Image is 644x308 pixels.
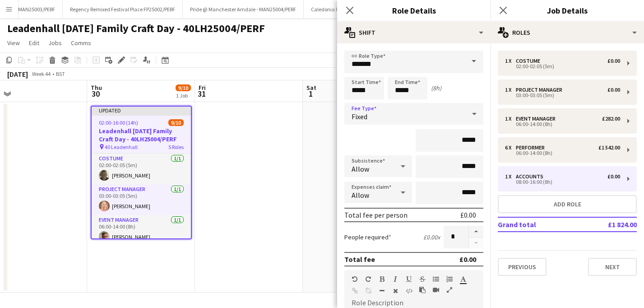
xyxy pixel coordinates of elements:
[30,70,52,77] span: Week 44
[352,275,358,283] button: Undo
[67,37,95,49] a: Comms
[505,151,620,155] div: 06:00-14:00 (8h)
[176,92,190,99] div: 1 Job
[176,84,191,91] span: 9/10
[92,215,191,246] app-card-role: Event Manager1/106:00-14:00 (8h)[PERSON_NAME]
[516,145,548,151] div: Performer
[183,0,304,18] button: Pride @ Manchester Arndale - MAN25004/PERF
[25,37,43,49] a: Edit
[460,210,476,219] div: £0.00
[352,191,369,200] span: Allow
[379,275,385,283] button: Bold
[392,275,398,283] button: Italic
[431,84,441,92] div: (8h)
[406,275,412,283] button: Underline
[491,5,644,16] h3: Job Details
[607,58,620,64] div: £0.00
[505,116,516,122] div: 1 x
[419,275,426,283] button: Strikethrough
[498,217,580,232] td: Grand total
[580,217,637,232] td: £1 824.00
[433,286,439,294] button: Insert video
[446,275,453,283] button: Ordered List
[446,286,453,294] button: Fullscreen
[99,119,138,126] span: 02:00-16:00 (14h)
[516,87,566,93] div: Project Manager
[498,258,547,276] button: Previous
[56,70,65,77] div: BST
[344,210,408,219] div: Total fee per person
[505,93,620,98] div: 03:00-03:05 (5m)
[423,233,440,241] div: £0.00 x
[344,255,375,264] div: Total fee
[379,287,385,294] button: Horizontal Line
[306,84,316,92] span: Sat
[337,22,491,43] div: Shift
[91,84,102,92] span: Thu
[304,0,418,18] button: Caledonia Park Oz Summer CAL25001/PERF
[505,87,516,93] div: 1 x
[516,116,559,122] div: Event Manager
[168,144,184,150] span: 5 Roles
[469,226,483,238] button: Increase
[337,5,491,16] h3: Role Details
[352,112,367,121] span: Fixed
[168,119,184,126] span: 9/10
[365,275,371,283] button: Redo
[4,37,23,49] a: View
[498,195,637,213] button: Add role
[7,39,20,47] span: View
[92,107,191,114] div: Updated
[71,39,91,47] span: Comms
[92,154,191,184] app-card-role: Costume1/102:00-02:05 (5m)[PERSON_NAME]
[505,173,516,180] div: 1 x
[505,122,620,126] div: 06:00-14:00 (8h)
[45,37,65,49] a: Jobs
[92,127,191,143] h3: Leadenhall [DATE] Family Craft Day - 40LH25004/PERF
[419,286,426,294] button: Paste as plain text
[505,58,516,64] div: 1 x
[460,275,466,283] button: Text Color
[505,64,620,69] div: 02:00-02:05 (5m)
[588,258,637,276] button: Next
[305,89,316,99] span: 1
[352,164,369,173] span: Allow
[48,39,62,47] span: Jobs
[7,70,28,79] div: [DATE]
[105,144,138,150] span: 40 Leadenhall
[406,287,412,294] button: HTML Code
[344,233,391,241] label: People required
[63,0,183,18] button: Regency Remixed Festival Place FP25002/PERF
[607,173,620,180] div: £0.00
[607,87,620,93] div: £0.00
[598,145,620,151] div: £1 542.00
[516,58,544,64] div: Costume
[505,145,516,151] div: 6 x
[89,89,102,99] span: 30
[197,89,206,99] span: 31
[516,173,547,180] div: Accounts
[91,106,192,239] app-job-card: Updated02:00-16:00 (14h)9/10Leadenhall [DATE] Family Craft Day - 40LH25004/PERF 40 Leadenhall5 Ro...
[7,22,265,35] h1: Leadenhall [DATE] Family Craft Day - 40LH25004/PERF
[505,180,620,184] div: 08:00-16:00 (8h)
[392,287,398,294] button: Clear Formatting
[602,116,620,122] div: £282.00
[92,184,191,215] app-card-role: Project Manager1/103:00-03:05 (5m)[PERSON_NAME]
[29,39,39,47] span: Edit
[459,255,476,264] div: £0.00
[433,275,439,283] button: Unordered List
[199,84,206,92] span: Fri
[491,22,644,43] div: Roles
